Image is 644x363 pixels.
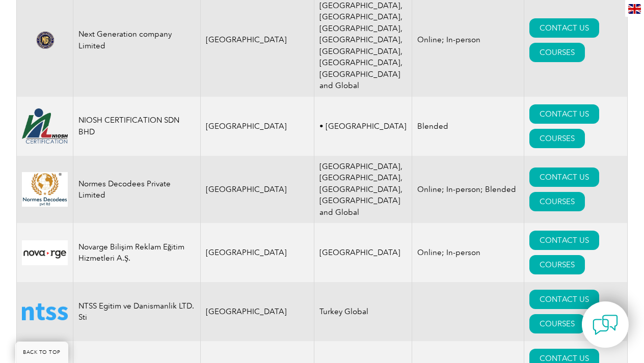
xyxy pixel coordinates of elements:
[529,104,599,124] a: CONTACT US
[314,282,412,341] td: Turkey Global
[314,223,412,282] td: [GEOGRAPHIC_DATA]
[201,97,314,156] td: [GEOGRAPHIC_DATA]
[529,231,599,250] a: CONTACT US
[22,303,68,320] img: bab05414-4b4d-ea11-a812-000d3a79722d-logo.png
[529,255,585,274] a: COURSES
[529,167,599,187] a: CONTACT US
[73,282,201,341] td: NTSS Egitim ve Danismanlik LTD. Sti
[201,223,314,282] td: [GEOGRAPHIC_DATA]
[314,97,412,156] td: • [GEOGRAPHIC_DATA]
[22,172,68,207] img: e7b63985-9dc1-ec11-983f-002248d3b10e-logo.png
[314,156,412,224] td: [GEOGRAPHIC_DATA], [GEOGRAPHIC_DATA], [GEOGRAPHIC_DATA], [GEOGRAPHIC_DATA] and Global
[593,312,618,338] img: contact-chat.png
[22,24,68,57] img: 702e9b5a-1e04-f011-bae3-00224896f61f-logo.png
[412,97,524,156] td: Blended
[628,4,641,14] img: en
[73,156,201,224] td: Normes Decodees Private Limited
[412,156,524,224] td: Online; In-person; Blended
[529,192,585,211] a: COURSES
[15,342,68,363] a: BACK TO TOP
[412,223,524,282] td: Online; In-person
[529,18,599,38] a: CONTACT US
[73,97,201,156] td: NIOSH CERTIFICATION SDN BHD
[22,240,68,265] img: 57350245-2fe8-ed11-8848-002248156329-logo.jpg
[529,43,585,62] a: COURSES
[201,282,314,341] td: [GEOGRAPHIC_DATA]
[529,290,599,309] a: CONTACT US
[201,156,314,224] td: [GEOGRAPHIC_DATA]
[529,314,585,333] a: COURSES
[73,223,201,282] td: Novarge Bilişim Reklam Eğitim Hizmetleri A.Ş.
[529,129,585,148] a: COURSES
[22,108,68,144] img: 1c6ae324-6e1b-ec11-b6e7-002248185d5d-logo.png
